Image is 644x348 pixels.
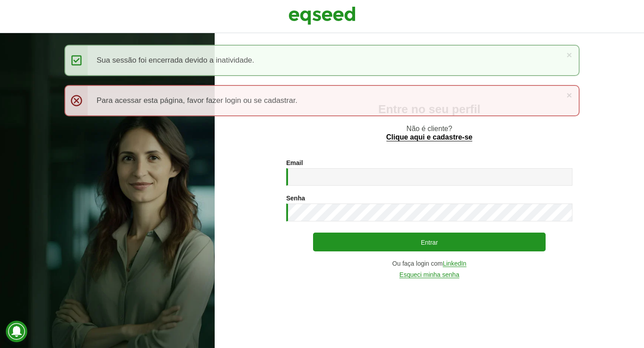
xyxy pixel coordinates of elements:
[288,4,356,27] img: EqSeed Logo
[64,45,580,76] div: Sua sessão foi encerrada devido a inatividade.
[567,90,572,100] a: ×
[64,85,580,116] div: Para acessar esta página, favor fazer login ou se cadastrar.
[399,272,459,278] a: Esqueci minha senha
[313,233,546,251] button: Entrar
[286,195,305,201] label: Senha
[286,160,303,166] label: Email
[233,124,626,141] p: Não é cliente?
[386,134,473,141] a: Clique aqui e cadastre-se
[286,260,572,267] div: Ou faça login com
[443,260,466,267] a: LinkedIn
[567,50,572,59] a: ×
